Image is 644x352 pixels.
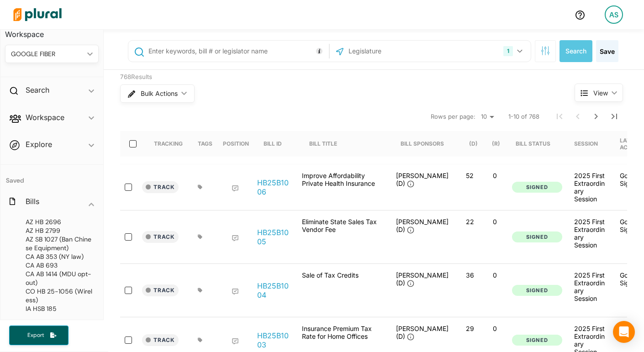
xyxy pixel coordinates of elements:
button: Track [142,334,179,346]
div: Bill Sponsors [401,140,444,147]
input: Enter keywords, bill # or legislator name [148,42,327,60]
button: Signed [512,285,562,296]
div: 1 [503,46,513,56]
span: SB 1027 (Ban Chinese Equipment) [26,235,91,252]
input: select-all-rows [129,140,137,147]
a: COHB 25-1056 (Wireless) [14,287,94,305]
span: [PERSON_NAME] (D) [396,325,449,340]
div: Bill Title [309,140,337,147]
a: CAAB 693 [14,261,94,270]
button: Export [9,326,69,345]
div: Tracking [154,131,183,157]
div: Tooltip anchor [315,47,323,55]
input: select-row-state-co-2025b-hb25b1006 [125,184,132,191]
div: Add tags [198,337,203,343]
span: AB 1414 (MDU opt-out) [26,270,91,287]
div: (D) [469,131,478,157]
a: HB25B1003 [257,331,292,349]
div: (D) [469,140,478,147]
span: HB 2696 [35,218,61,226]
div: Session [574,131,606,157]
div: Tags [198,140,212,147]
button: First Page [550,107,569,126]
span: [PERSON_NAME] (D) [396,271,449,287]
button: Previous Page [569,107,587,126]
a: CAAB 1414 (MDU opt-out) [14,270,94,287]
div: Session [574,140,598,147]
span: [PERSON_NAME] (D) [396,218,449,233]
button: Last Page [605,107,623,126]
a: CAAB 353 (NY law) [14,252,94,261]
button: Track [142,181,179,193]
h2: Bills [26,196,39,206]
div: Add tags [198,234,203,240]
h2: Workspace [26,112,64,122]
a: HB25B1006 [257,178,292,196]
span: CA [26,261,34,269]
span: AZ [26,218,33,226]
span: [PERSON_NAME] (D) [396,172,449,187]
button: Track [142,231,179,243]
a: AZHB 2799 [14,226,94,235]
h2: Search [26,85,49,95]
h2: Explore [26,139,52,149]
div: Position [223,140,249,147]
span: HB 25-1056 (Wireless) [26,287,92,304]
div: (R) [492,131,500,157]
h4: Saved [0,165,103,187]
button: Signed [512,335,562,346]
div: 2025 First Extraordinary Session [574,172,605,203]
span: 1-10 of 768 [508,112,539,121]
span: CO [26,287,35,295]
button: Signed [512,182,562,193]
div: Bill Title [309,131,345,157]
span: CA [26,252,34,261]
input: Legislature [348,42,445,60]
div: Eliminate State Sales Tax Vendor Fee [297,218,389,256]
a: AZHB 2696 [14,218,94,226]
div: GOOGLE FIBER [11,49,84,59]
div: Bill ID [264,140,282,147]
a: AS [597,2,630,27]
input: select-row-state-co-2025b-hb25b1003 [125,336,132,344]
p: 52 [461,172,479,179]
span: IA [26,305,31,313]
span: Search Filters [541,46,550,54]
span: HB 2799 [35,226,60,235]
p: 22 [461,218,479,226]
div: Bill Sponsors [401,131,444,157]
a: HB25B1004 [257,281,292,299]
button: Track [142,284,179,296]
div: 2025 First Extraordinary Session [574,271,605,302]
div: Tracking [154,140,183,147]
div: 2025 First Extraordinary Session [574,218,605,249]
div: Bill Status [516,140,550,147]
span: Bulk Actions [141,90,178,97]
button: 1 [500,42,528,60]
p: 29 [461,325,479,332]
span: HSB 185 [33,305,57,313]
button: Save [596,40,618,62]
a: HB25B1005 [257,228,292,246]
div: Bill ID [264,131,290,157]
button: Next Page [587,107,605,126]
h3: Workspace [5,21,99,41]
div: Add Position Statement [232,288,239,295]
div: Add Position Statement [232,185,239,192]
span: Export [21,331,50,339]
p: 0 [486,325,504,332]
p: 36 [461,271,479,279]
div: 768 Results [120,73,540,82]
div: Add Position Statement [232,338,239,345]
span: AZ [26,226,33,235]
button: Search [560,40,592,62]
span: AZ [26,235,33,243]
button: Bulk Actions [120,84,195,103]
div: AS [605,5,623,24]
button: Signed [512,231,562,243]
div: Position [223,131,249,157]
input: select-row-state-co-2025b-hb25b1005 [125,233,132,241]
a: AZSB 1027 (Ban Chinese Equipment) [14,235,94,252]
p: 0 [486,271,504,279]
span: View [593,88,608,98]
